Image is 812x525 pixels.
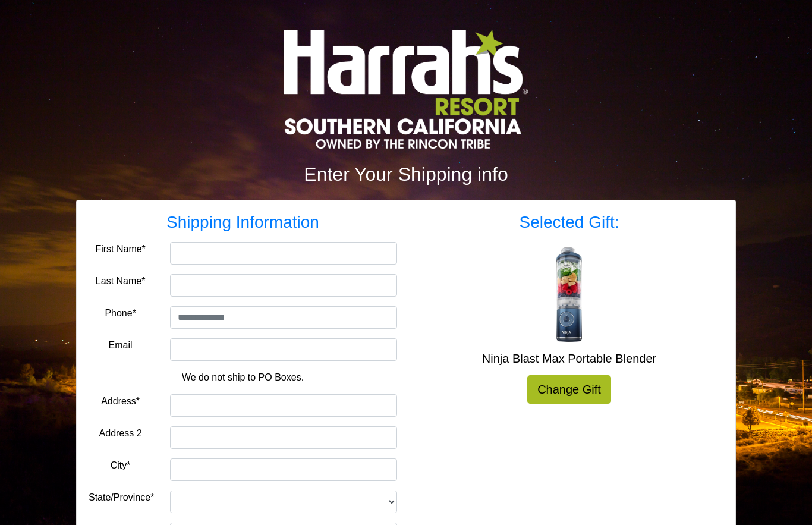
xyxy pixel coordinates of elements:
[109,338,133,353] label: Email
[89,491,154,505] label: State/Province*
[105,306,136,320] label: Phone*
[89,212,397,232] h3: Shipping Information
[99,426,142,441] label: Address 2
[101,394,140,408] label: Address*
[522,247,617,342] img: Ninja Blast Max Portable Blender
[95,242,145,256] label: First Name*
[284,30,528,149] img: Logo
[415,351,723,366] h5: Ninja Blast Max Portable Blender
[76,163,736,186] h2: Enter Your Shipping info
[527,375,611,404] a: Change Gift
[415,212,723,232] h3: Selected Gift:
[111,458,131,473] label: City*
[97,370,388,385] p: We do not ship to PO Boxes.
[96,274,146,288] label: Last Name*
